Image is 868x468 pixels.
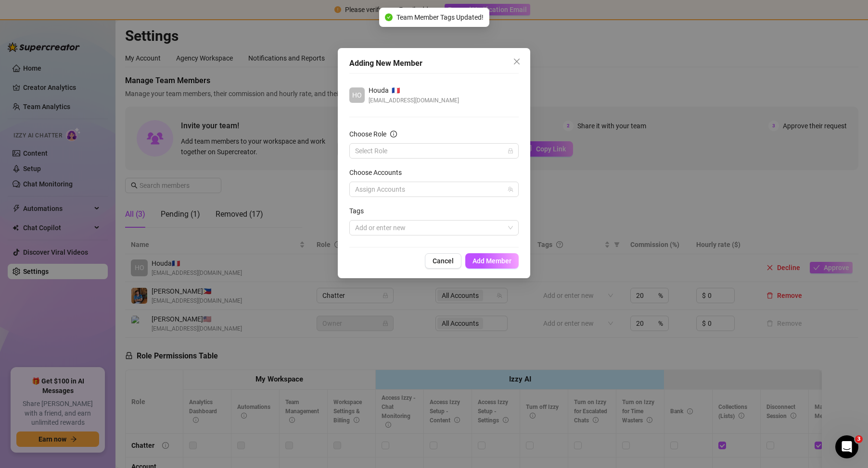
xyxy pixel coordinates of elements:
span: check-circle [385,13,393,21]
label: Choose Accounts [349,167,408,178]
div: Choose Role [349,129,386,139]
label: Tags [349,206,370,216]
iframe: Intercom live chat [835,435,858,458]
span: team [508,186,513,192]
button: Cancel [425,253,461,269]
span: info-circle [390,131,397,137]
span: 3 [855,435,863,443]
span: lock [508,148,513,154]
span: HO [352,90,362,100]
span: [EMAIL_ADDRESS][DOMAIN_NAME] [369,96,459,105]
span: Team Member Tags Updated! [396,12,484,23]
span: Close [509,58,524,65]
span: Add Member [472,257,511,265]
button: Add Member [465,253,519,269]
button: Close [509,54,524,69]
span: Cancel [433,257,454,265]
div: Adding New Member [349,58,519,69]
span: close [513,58,521,65]
div: 🇫🇷 [369,85,459,96]
span: Houda [369,85,389,96]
